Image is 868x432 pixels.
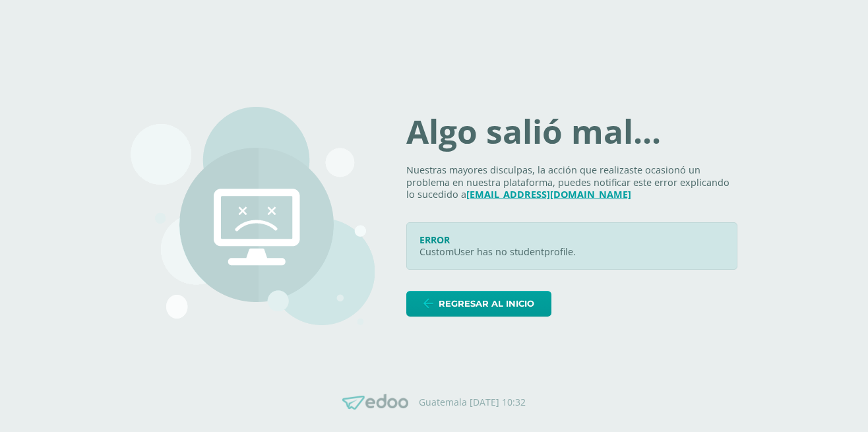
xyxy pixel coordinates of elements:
[466,188,631,201] a: [EMAIL_ADDRESS][DOMAIN_NAME]
[419,396,526,408] p: Guatemala [DATE] 10:32
[406,291,551,317] a: Regresar al inicio
[419,246,724,259] p: CustomUser has no studentprofile.
[406,164,737,201] p: Nuestras mayores disculpas, la acción que realizaste ocasionó un problema en nuestra plataforma, ...
[439,292,534,316] span: Regresar al inicio
[406,115,737,148] h1: Algo salió mal...
[419,233,450,246] span: ERROR
[342,394,408,410] img: Edoo
[131,107,375,325] img: 500.png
